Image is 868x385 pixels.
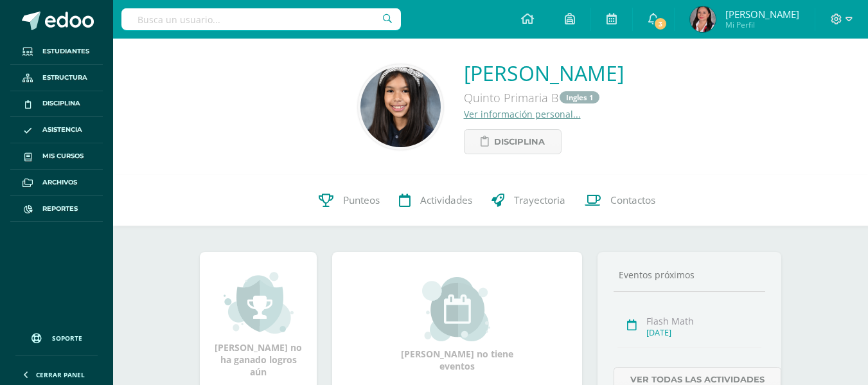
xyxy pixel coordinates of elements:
[494,130,545,154] span: Disciplina
[389,175,482,226] a: Actividades
[464,59,624,87] a: [PERSON_NAME]
[10,143,103,170] a: Mis cursos
[464,129,562,154] a: Disciplina
[514,194,565,208] span: Trayectoria
[10,117,103,143] a: Asistencia
[575,175,665,226] a: Contactos
[360,67,441,147] img: e520ac9878814149cdeaaedfcc42acb0.png
[464,87,624,108] div: Quinto Primaria B
[10,91,103,118] a: Disciplina
[42,46,89,57] span: Estudiantes
[224,271,294,335] img: achievement_small.png
[42,204,78,214] span: Reportes
[725,8,799,21] span: [PERSON_NAME]
[560,91,599,103] a: Ingles 1
[213,271,304,378] div: [PERSON_NAME] no ha ganado logros aún
[36,370,85,379] span: Cerrar panel
[610,194,655,208] span: Contactos
[15,321,98,352] a: Soporte
[42,151,84,161] span: Mis cursos
[422,277,492,341] img: event_small.png
[42,125,82,135] span: Asistencia
[690,6,716,32] img: 316256233fc5d05bd520c6ab6e96bb4a.png
[10,65,103,91] a: Estructura
[393,277,522,372] div: [PERSON_NAME] no tiene eventos
[420,194,472,208] span: Actividades
[646,327,761,338] div: [DATE]
[343,194,380,208] span: Punteos
[10,196,103,222] a: Reportes
[42,98,80,109] span: Disciplina
[42,177,77,188] span: Archivos
[52,334,82,343] span: Soporte
[614,269,765,281] div: Eventos próximos
[646,315,761,327] div: Flash Math
[482,175,575,226] a: Trayectoria
[10,39,103,65] a: Estudiantes
[121,8,401,30] input: Busca un usuario...
[653,17,668,31] span: 3
[42,73,87,83] span: Estructura
[10,170,103,196] a: Archivos
[309,175,389,226] a: Punteos
[725,19,799,30] span: Mi Perfil
[464,108,581,120] a: Ver información personal...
